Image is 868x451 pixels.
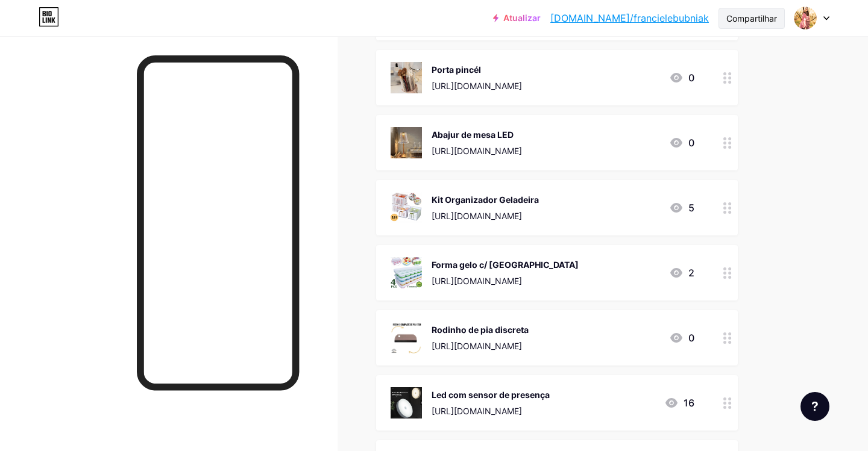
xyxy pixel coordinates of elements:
font: [URL][DOMAIN_NAME] [432,406,522,416]
font: 5 [688,202,694,214]
font: Porta pincél [432,64,481,75]
font: Rodinho de pia discreta [432,325,529,335]
font: [URL][DOMAIN_NAME] [432,81,522,91]
font: 0 [688,72,694,84]
img: Rodinho de pia discreta [391,322,422,353]
font: [URL][DOMAIN_NAME] [432,146,522,156]
font: 16 [684,397,694,409]
img: Porta pincél [391,62,422,93]
a: [DOMAIN_NAME]/francielebubniak [550,11,709,25]
font: Forma gelo c/ [GEOGRAPHIC_DATA] [432,260,579,270]
font: [URL][DOMAIN_NAME] [432,341,522,351]
font: 0 [688,137,694,149]
font: [URL][DOMAIN_NAME] [432,211,522,221]
img: Forma gelo c/ Tampa [391,257,422,288]
img: Abajur de mesa LED [391,127,422,158]
img: Kit Organizador Geladeira [391,192,422,223]
font: Compartilhar [726,13,777,23]
font: [DOMAIN_NAME]/francielebubniak [550,12,709,24]
font: [URL][DOMAIN_NAME] [432,276,522,286]
font: Atualizar [503,13,541,23]
font: 0 [688,332,694,344]
font: Led com sensor de presença [432,390,550,400]
font: Kit Organizador Geladeira [432,194,539,205]
img: Franciele Bubniak [794,7,817,30]
img: Led com sensor de presença [391,387,422,418]
font: Abajur de mesa LED [432,129,514,140]
font: 2 [688,267,694,279]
